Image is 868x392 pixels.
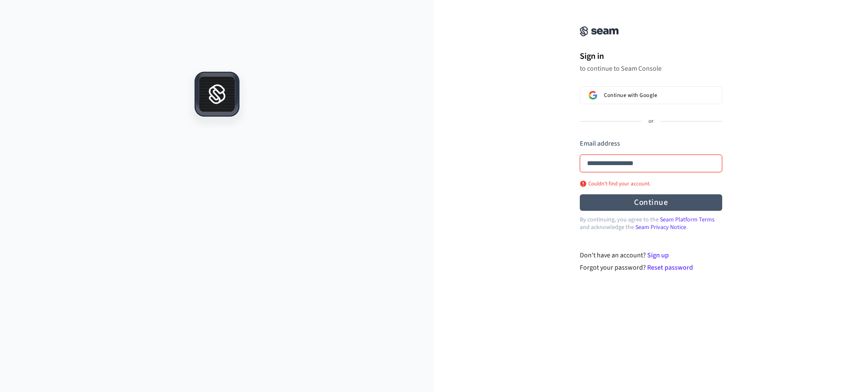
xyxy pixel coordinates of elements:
p: Couldn't find your account. [580,180,651,187]
a: Reset password [647,263,693,272]
button: Continue [580,194,722,211]
button: Sign in with GoogleContinue with Google [580,86,722,104]
div: Don't have an account? [580,250,723,260]
img: Seam Console [580,26,619,36]
a: Sign up [647,251,669,260]
a: Seam Platform Terms [660,215,715,224]
p: to continue to Seam Console [580,64,722,73]
img: Sign in with Google [589,91,597,99]
p: or [648,118,654,125]
a: Seam Privacy Notice [635,223,686,232]
div: Forgot your password? [580,262,723,273]
label: Email address [580,139,620,148]
span: Continue with Google [604,92,657,99]
h1: Sign in [580,50,722,63]
p: By continuing, you agree to the and acknowledge the . [580,216,722,231]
